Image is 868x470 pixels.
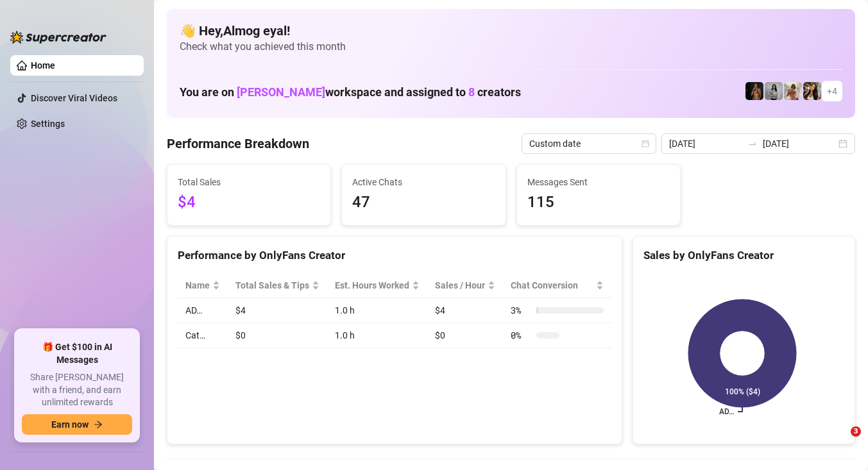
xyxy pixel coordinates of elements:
span: 47 [352,190,495,215]
span: [PERSON_NAME] [237,85,325,99]
th: Total Sales & Tips [228,273,327,298]
td: $4 [228,298,327,323]
img: Green [784,82,802,100]
h1: You are on workspace and assigned to creators [180,85,521,99]
span: Name [185,278,210,292]
span: $4 [178,190,320,215]
h4: Performance Breakdown [167,135,309,153]
span: Active Chats [352,175,495,189]
input: Start date [669,137,742,151]
span: Earn now [51,419,89,430]
img: D [745,82,763,100]
td: 1.0 h [327,323,427,348]
span: Chat Conversion [511,278,593,292]
span: 115 [527,190,670,215]
th: Name [178,273,228,298]
th: Chat Conversion [503,273,611,298]
span: Custom date [529,134,649,153]
span: Share [PERSON_NAME] with a friend, and earn unlimited rewards [22,371,132,409]
span: to [747,138,758,149]
td: $0 [228,323,327,348]
img: A [765,82,783,100]
text: AD… [719,407,734,416]
td: $4 [427,298,503,323]
div: Est. Hours Worked [335,278,409,292]
a: Home [31,60,55,71]
span: 3 [851,426,861,437]
span: Sales / Hour [435,278,485,292]
span: swap-right [747,138,758,149]
iframe: Intercom live chat [824,426,855,457]
span: arrow-right [94,420,103,429]
div: Performance by OnlyFans Creator [178,247,611,264]
a: Settings [31,119,65,129]
span: 0 % [511,328,531,342]
span: Total Sales [178,175,320,189]
span: Check what you achieved this month [180,40,842,54]
span: 8 [468,85,475,99]
img: logo-BBDzfeDw.svg [10,31,106,44]
a: Discover Viral Videos [31,93,117,103]
h4: 👋 Hey, Almog eyal ! [180,22,842,40]
input: End date [763,137,836,151]
th: Sales / Hour [427,273,503,298]
span: 🎁 Get $100 in AI Messages [22,341,132,366]
span: 3 % [511,303,531,317]
span: Messages Sent [527,175,670,189]
img: AD [803,82,821,100]
span: Total Sales & Tips [235,278,309,292]
td: 1.0 h [327,298,427,323]
span: calendar [642,140,649,147]
button: Earn nowarrow-right [22,414,132,435]
div: Sales by OnlyFans Creator [643,247,844,264]
span: + 4 [827,84,837,98]
td: AD… [178,298,228,323]
td: Cat… [178,323,228,348]
td: $0 [427,323,503,348]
